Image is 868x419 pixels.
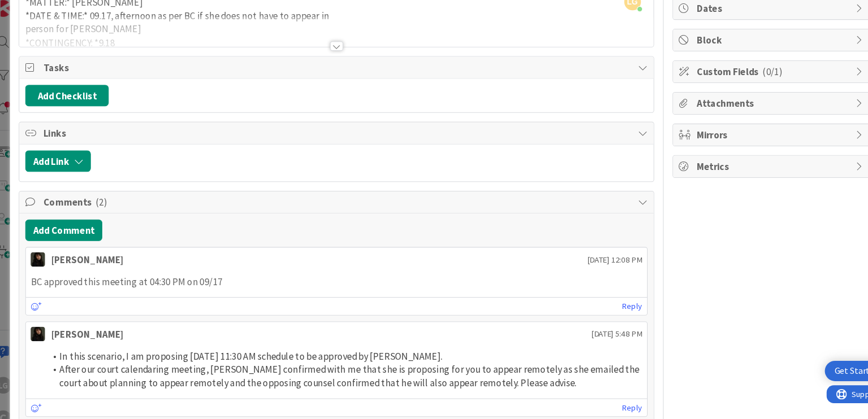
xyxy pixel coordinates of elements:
[41,268,620,281] p: BC approved this meeting at 04:30 PM on 09/17
[672,98,817,112] span: Attachments
[36,16,625,29] p: *DATE & TIME:* 09.17, afternoon as per BC if she does not have to appear in
[53,64,610,78] span: Tasks
[53,192,610,206] span: Comments
[36,215,109,235] button: Add Comment
[60,246,129,260] div: [PERSON_NAME]
[36,150,98,170] button: Add Link
[102,193,113,204] span: ( 2 )
[53,126,610,140] span: Links
[601,386,620,400] a: Reply
[55,351,620,376] li: After our court calendaring meeting, [PERSON_NAME] confirmed with me that she is proposing for yo...
[41,317,55,330] img: ES
[844,346,854,356] div: 4
[802,353,845,364] div: Get Started
[672,8,817,22] span: Dates
[36,3,625,16] p: *MATTER:* [PERSON_NAME]
[672,68,817,82] span: Custom Fields
[572,317,620,329] span: [DATE] 5:48 PM
[568,247,620,259] span: [DATE] 12:08 PM
[60,317,129,330] div: [PERSON_NAME]
[735,69,753,81] span: ( 0/1 )
[672,38,817,52] span: Block
[41,246,55,260] img: ES
[672,128,817,142] span: Mirrors
[793,349,854,368] div: Open Get Started checklist, remaining modules: 4
[672,158,817,172] span: Metrics
[55,338,620,351] li: In this scenario, I am proposing [DATE] 11:30 AM schedule to be approved by [PERSON_NAME].
[36,88,115,108] button: Add Checklist
[604,1,619,17] span: LG
[601,290,620,304] a: Reply
[24,2,51,15] span: Support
